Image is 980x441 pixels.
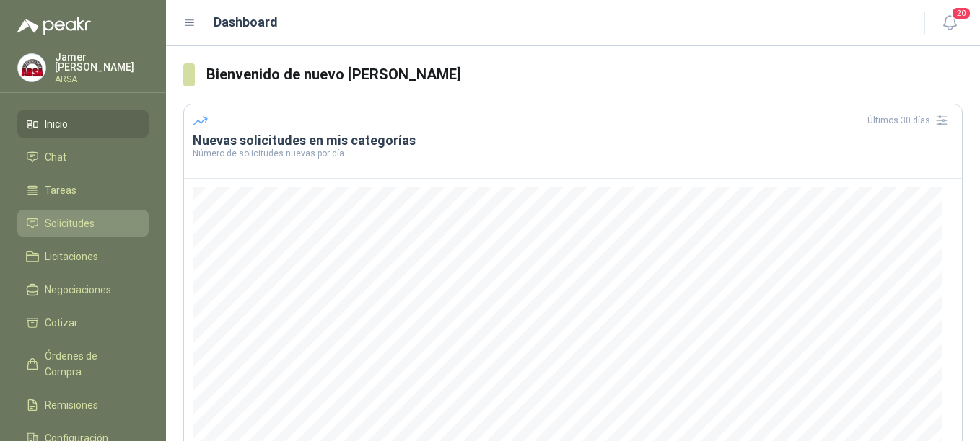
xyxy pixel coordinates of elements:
[17,391,149,419] a: Remisiones
[45,149,66,165] span: Chat
[193,149,953,158] p: Número de solicitudes nuevas por día
[45,348,135,380] span: Órdenes de Compra
[17,17,91,35] img: Logo peakr
[17,143,149,171] a: Chat
[193,132,953,149] h3: Nuevas solicitudes en mis categorías
[17,342,149,386] a: Órdenes de Compra
[867,109,953,132] div: Últimos 30 días
[45,182,76,198] span: Tareas
[17,110,149,138] a: Inicio
[45,249,98,264] span: Licitaciones
[17,276,149,303] a: Negociaciones
[17,243,149,270] a: Licitaciones
[17,210,149,237] a: Solicitudes
[214,12,278,32] h1: Dashboard
[45,116,68,132] span: Inicio
[206,63,963,86] h3: Bienvenido de nuevo [PERSON_NAME]
[17,309,149,337] a: Cotizar
[45,397,98,413] span: Remisiones
[17,177,149,204] a: Tareas
[951,6,971,20] span: 20
[45,215,95,231] span: Solicitudes
[45,315,78,331] span: Cotizar
[937,10,963,36] button: 20
[45,282,111,298] span: Negociaciones
[55,52,149,72] p: Jamer [PERSON_NAME]
[55,75,149,84] p: ARSA
[18,54,45,81] img: Company Logo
